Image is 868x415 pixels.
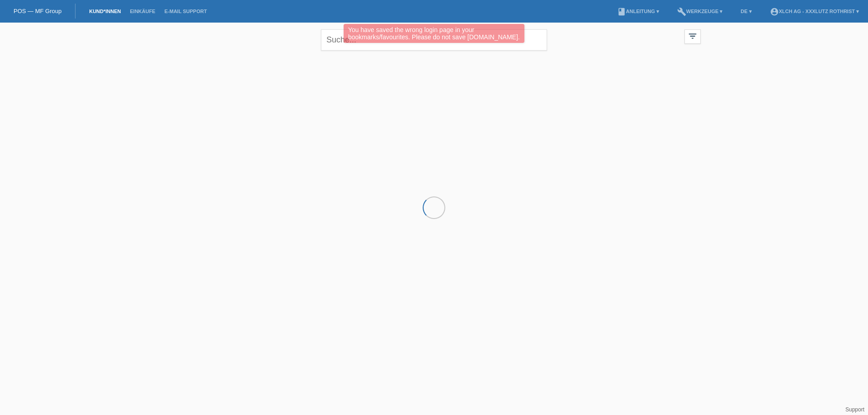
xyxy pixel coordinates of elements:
a: DE ▾ [736,9,756,14]
i: book [617,7,626,16]
i: account_circle [770,7,779,16]
a: POS — MF Group [14,8,61,14]
div: You have saved the wrong login page in your bookmarks/favourites. Please do not save [DOMAIN_NAME]. [344,24,524,43]
a: E-Mail Support [160,9,212,14]
a: buildWerkzeuge ▾ [673,9,727,14]
a: Kund*innen [85,9,125,14]
a: bookAnleitung ▾ [613,9,664,14]
a: account_circleXLCH AG - XXXLutz Rothrist ▾ [765,9,863,14]
a: Einkäufe [125,9,160,14]
a: Support [845,406,864,413]
i: build [677,7,686,16]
